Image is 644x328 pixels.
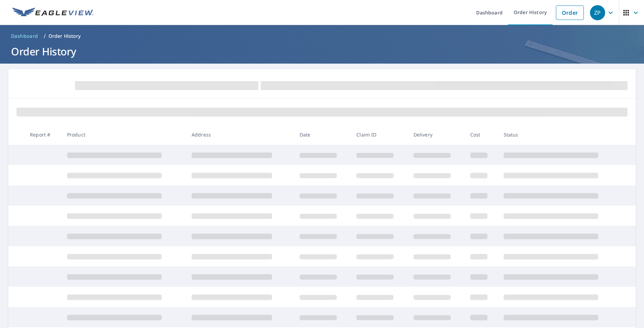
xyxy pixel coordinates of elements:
span: Dashboard [11,33,38,40]
img: EV Logo [12,8,94,18]
th: Status [498,124,623,145]
th: Delivery [408,124,465,145]
a: Order [556,6,584,20]
nav: breadcrumb [8,31,636,42]
th: Product [62,124,186,145]
p: Order History [49,33,81,40]
div: ZP [590,5,605,20]
li: / [44,32,46,40]
th: Claim ID [351,124,408,145]
th: Cost [465,124,498,145]
th: Date [294,124,351,145]
th: Address [186,124,294,145]
a: Dashboard [8,31,41,42]
th: Report # [24,124,62,145]
h1: Order History [8,44,636,58]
